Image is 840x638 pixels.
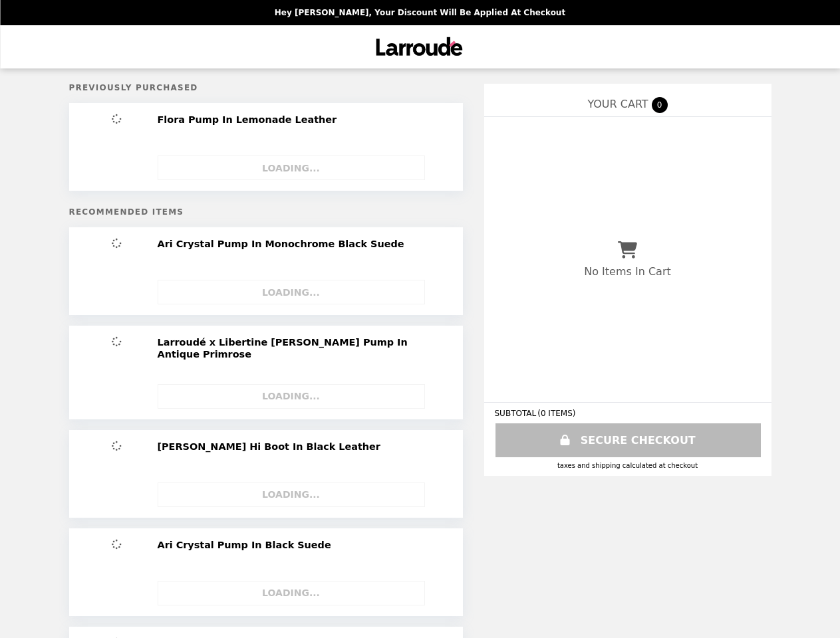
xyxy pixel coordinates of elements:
[652,97,668,113] span: 0
[372,33,468,60] img: Brand Logo
[158,336,443,361] h2: Larroudé x Libertine [PERSON_NAME] Pump In Antique Primrose
[158,539,337,551] h2: Ari Crystal Pump In Black Suede
[69,207,463,217] h5: Recommended Items
[587,98,648,110] span: YOUR CART
[69,83,463,92] h5: Previously Purchased
[158,238,410,250] h2: Ari Crystal Pump In Monochrome Black Suede
[495,462,761,469] div: Taxes and Shipping calculated at checkout
[584,265,670,278] p: No Items In Cart
[158,114,343,126] h2: Flora Pump In Lemonade Leather
[537,409,575,418] span: ( 0 ITEMS )
[495,409,538,418] span: SUBTOTAL
[158,441,386,453] h2: [PERSON_NAME] Hi Boot In Black Leather
[275,8,565,17] p: Hey [PERSON_NAME], your discount will be applied at checkout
